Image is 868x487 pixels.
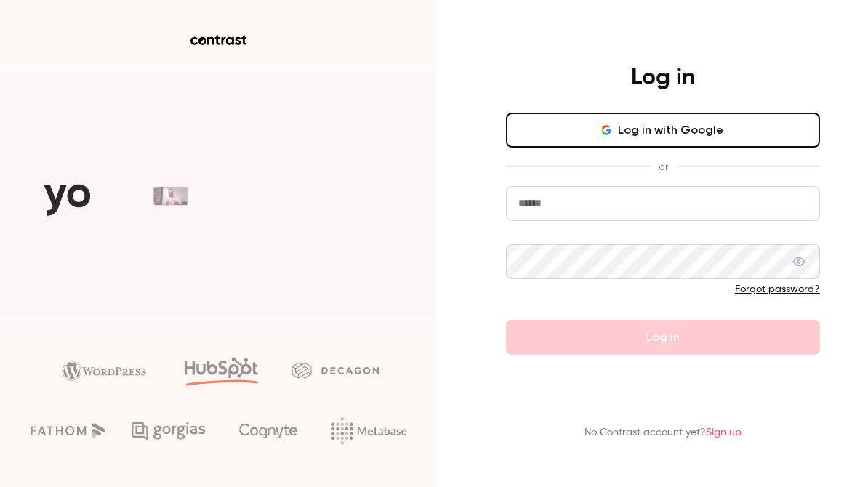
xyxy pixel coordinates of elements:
[631,63,695,92] h4: Log in
[735,284,820,294] a: Forgot password?
[292,362,379,378] img: decagon
[651,159,675,174] span: or
[706,427,742,438] a: Sign up
[506,113,820,148] button: Log in with Google
[584,425,742,440] p: No Contrast account yet?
